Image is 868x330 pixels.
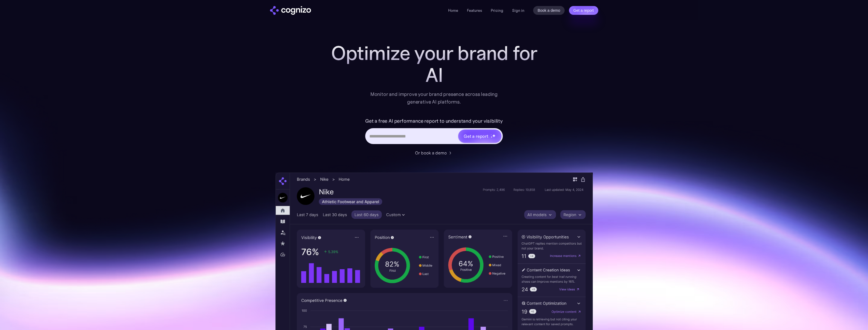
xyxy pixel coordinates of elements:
[464,133,488,139] div: Get a report
[270,6,311,15] img: cognizo logo
[492,134,496,137] img: star
[415,150,453,156] a: Or book a demo
[325,64,544,86] div: AI
[365,117,503,147] form: Hero URL Input Form
[270,6,311,15] a: home
[448,8,458,13] a: Home
[512,7,524,14] a: Sign in
[491,8,503,13] a: Pricing
[415,150,447,156] div: Or book a demo
[491,134,492,135] img: star
[491,136,493,138] img: star
[325,42,544,64] h1: Optimize your brand for
[365,117,503,125] label: Get a free AI performance report to understand your visibility
[467,8,482,13] a: Features
[367,90,501,106] div: Monitor and improve your brand presence across leading generative AI platforms.
[569,6,598,15] a: Get a report
[458,129,502,143] a: Get a reportstarstarstar
[533,6,565,15] a: Book a demo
